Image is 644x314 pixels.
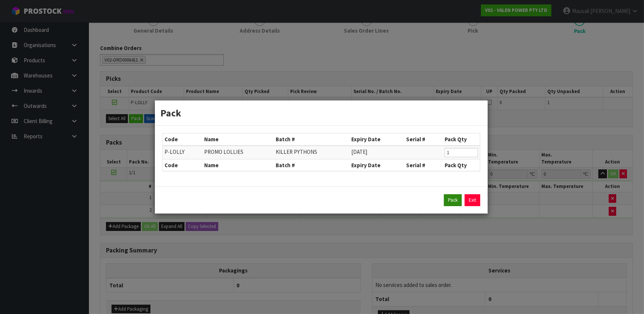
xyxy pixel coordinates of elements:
[443,133,480,145] th: Pack Qty
[274,159,349,171] th: Batch #
[163,133,202,145] th: Code
[444,194,462,206] button: Pack
[404,133,443,145] th: Serial #
[443,159,480,171] th: Pack Qty
[163,159,202,171] th: Code
[202,133,274,145] th: Name
[160,106,482,120] h3: Pack
[204,148,243,155] span: PROMO LOLLIES
[465,194,480,206] a: Exit
[165,148,185,155] span: P-LOLLY
[202,159,274,171] th: Name
[274,133,349,145] th: Batch #
[349,133,405,145] th: Expiry Date
[349,159,405,171] th: Expiry Date
[351,148,367,155] span: [DATE]
[404,159,443,171] th: Serial #
[276,148,317,155] span: KILLER PYTHONS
